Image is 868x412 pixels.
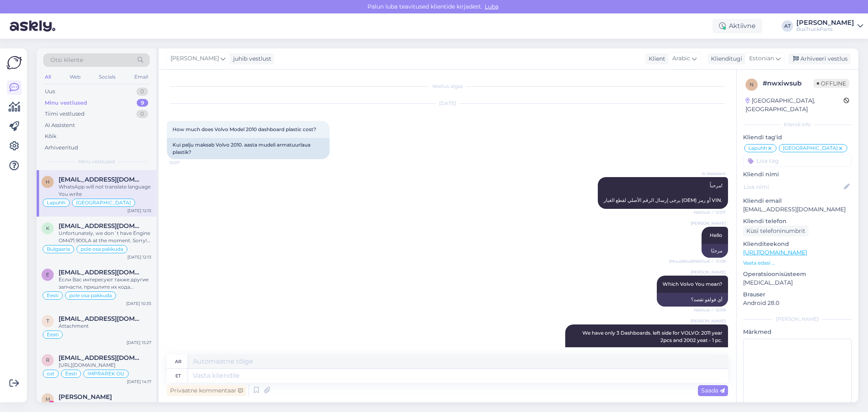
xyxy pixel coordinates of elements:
[78,158,115,165] span: Minu vestlused
[743,121,852,128] div: Kliendi info
[743,290,852,299] p: Brauser
[46,357,50,363] span: r
[50,56,83,64] span: Otsi kliente
[167,100,728,107] div: [DATE]
[47,200,66,205] span: Lapuhh
[45,110,85,118] div: Tiimi vestlused
[59,354,143,362] span: rom.ivanov94@gmail.com
[47,332,59,337] span: Eesti
[127,340,151,346] div: [DATE] 15:27
[136,110,148,118] div: 0
[743,226,809,237] div: Küsi telefoninumbrit
[59,276,151,291] div: Если Вас интересуют также другие запчасти, пришлите их кодa пожалуйста.
[710,232,722,238] span: Hello
[743,316,852,323] div: [PERSON_NAME]
[796,20,863,33] a: [PERSON_NAME]BusTruckParts
[743,133,852,142] p: Kliendi tag'id
[796,26,854,33] div: BusTruckParts
[691,269,726,275] span: [PERSON_NAME]
[47,293,59,298] span: Eesti
[782,20,793,32] div: AT
[45,88,55,96] div: Uus
[87,371,125,376] span: IMPRAREK OÜ
[81,247,123,252] span: pole osa pakkuda
[45,121,75,129] div: AI Assistent
[69,293,112,298] span: pole osa pakkuda
[169,160,200,166] span: 12:07
[743,170,852,179] p: Kliendi nimi
[46,396,50,402] span: M
[672,54,690,63] span: Arabic
[695,171,726,177] span: AI Assistent
[133,72,150,82] div: Email
[230,55,271,63] div: juhib vestlust
[7,55,22,70] img: Askly Logo
[46,179,50,185] span: H
[127,254,151,260] div: [DATE] 12:13
[748,146,767,151] span: Lapuhh
[167,83,728,90] div: Vestlus algas
[97,72,117,82] div: Socials
[59,269,143,276] span: express.frost1@gmail.com
[788,53,851,64] div: Arhiveeri vestlus
[645,55,665,63] div: Klient
[45,99,87,107] div: Minu vestlused
[482,3,501,10] span: Luba
[59,315,143,322] span: toomas.alekors@autosoit.ee
[746,96,844,114] div: [GEOGRAPHIC_DATA], [GEOGRAPHIC_DATA]
[701,387,725,394] span: Saada
[59,222,143,230] span: kadrevatanas@gmail.com
[136,88,148,96] div: 0
[796,20,854,26] div: [PERSON_NAME]
[45,144,78,152] div: Arhiveeritud
[47,371,55,376] span: ost
[46,318,49,324] span: t
[127,379,151,385] div: [DATE] 14:17
[694,307,726,313] span: Nähtud ✓ 12:09
[750,81,754,88] span: n
[669,258,726,264] span: (Muudetud) Nähtud ✓ 12:08
[59,183,151,198] div: WhatsApp will not translate language You write
[743,299,852,307] p: Android 28.0
[45,132,57,140] div: Kõik
[662,281,722,287] span: Which Volvo You mean?
[59,176,143,183] span: Ham90asd@gmail.com
[743,205,852,214] p: [EMAIL_ADDRESS][DOMAIN_NAME]
[694,209,726,215] span: Nähtud ✓ 12:07
[743,182,842,191] input: Lisa nimi
[59,362,151,369] div: [URL][DOMAIN_NAME]
[749,54,774,63] span: Estonian
[691,318,726,324] span: [PERSON_NAME]
[59,230,151,244] div: Unfortunately, we don´t have Engine OM471.900LA at the moment. Sorry! Only OM471.926 is available.
[46,272,49,278] span: e
[127,208,151,214] div: [DATE] 12:15
[137,99,148,107] div: 9
[763,79,813,88] div: # nwxiwsub
[582,330,724,343] span: We have only 3 Dashboards. left side for VOLVO: 2011 year 2pcs and 2002 yeat - 1 pc.
[59,322,151,330] div: Attachment
[743,328,852,336] p: Märkmed
[65,371,77,376] span: Eesti
[175,369,181,383] div: et
[167,138,330,159] div: Kui palju maksab Volvo 2010. aasta mudeli armatuurlaua plastik?
[713,19,762,33] div: Aktiivne
[68,72,82,82] div: Web
[743,217,852,226] p: Kliendi telefon
[743,197,852,205] p: Kliendi email
[691,220,726,226] span: [PERSON_NAME]
[59,393,112,401] span: Maciej Przezdziecki
[743,240,852,248] p: Klienditeekond
[43,72,52,82] div: All
[743,259,852,267] p: Vaata edasi ...
[743,278,852,287] p: [MEDICAL_DATA]
[657,293,728,307] div: أي فولفو تقصد؟
[126,300,151,307] div: [DATE] 10:35
[743,155,852,167] input: Lisa tag
[702,244,728,258] div: مرحبًا
[743,270,852,278] p: Operatsioonisüsteem
[783,146,838,151] span: [GEOGRAPHIC_DATA]
[171,54,219,63] span: [PERSON_NAME]
[76,200,131,205] span: [GEOGRAPHIC_DATA]
[46,225,50,231] span: k
[175,355,181,368] div: ar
